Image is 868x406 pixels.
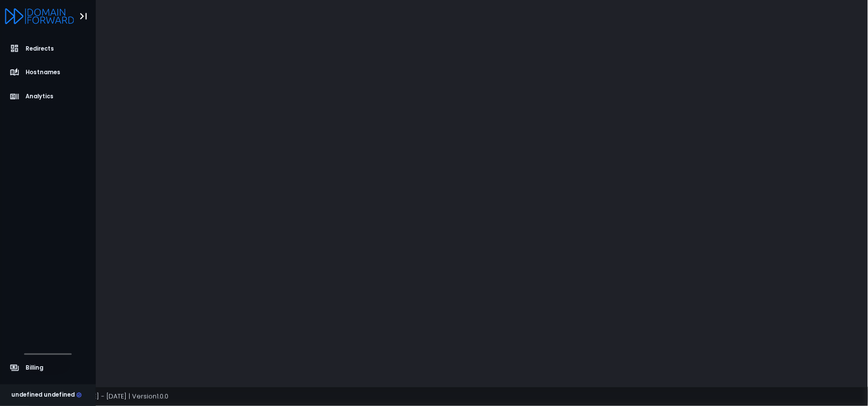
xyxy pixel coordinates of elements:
span: Hostnames [26,68,60,77]
a: Billing [5,358,91,377]
span: Copyright © [DATE] - [DATE] | Version 1.0.0 [38,392,168,401]
span: Redirects [26,45,54,53]
a: Redirects [5,39,91,58]
a: Analytics [5,87,91,106]
span: Billing [26,364,43,372]
span: Analytics [26,92,54,101]
a: Hostnames [5,63,91,82]
div: undefined undefined [11,391,82,400]
a: Logo [5,9,74,22]
button: Toggle Aside [74,7,93,26]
